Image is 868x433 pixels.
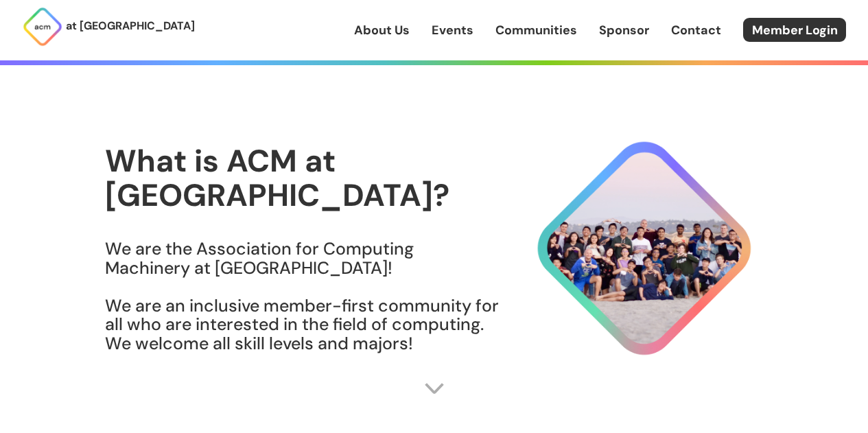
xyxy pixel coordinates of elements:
[599,21,649,39] a: Sponsor
[500,129,764,368] img: About Hero Image
[105,144,500,212] h1: What is ACM at [GEOGRAPHIC_DATA]?
[743,18,846,42] a: Member Login
[495,21,577,39] a: Communities
[66,17,195,35] p: at [GEOGRAPHIC_DATA]
[671,21,721,39] a: Contact
[354,21,410,39] a: About Us
[432,21,473,39] a: Events
[22,6,63,47] img: ACM Logo
[105,239,500,353] h3: We are the Association for Computing Machinery at [GEOGRAPHIC_DATA]! We are an inclusive member-f...
[22,6,195,47] a: at [GEOGRAPHIC_DATA]
[424,378,445,399] img: Scroll Arrow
